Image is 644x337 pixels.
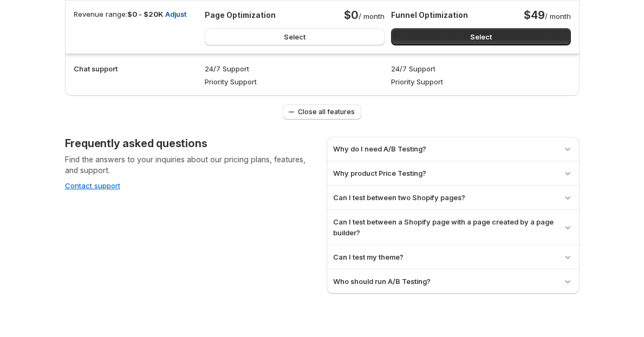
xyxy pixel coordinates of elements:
button: Select [391,28,571,45]
p: Find the answers to your inquiries about our pricing plans, features, and support. [65,154,318,176]
p: / month [344,9,385,22]
span: Select [284,31,305,42]
p: Revenue range: [74,9,163,45]
h3: Can I test between a Shopify page with a page created by a page builder? [333,216,554,238]
h2: Frequently asked questions [65,137,207,150]
p: 24/7 Support [205,63,257,74]
span: Select [470,31,492,42]
p: Priority Support [391,76,443,87]
button: Adjust [159,5,193,23]
p: Funnel Optimization [391,10,468,21]
p: 24/7 Support [391,63,443,74]
span: $49 [524,9,544,22]
span: $0 - $20K [127,10,163,18]
span: $0 [344,9,359,22]
span: Adjust [165,9,186,19]
h3: Who should run A/B Testing? [333,276,431,287]
p: / month [524,9,570,22]
p: Priority Support [205,76,257,87]
h3: Why do I need A/B Testing? [333,143,426,154]
button: Close all features [283,104,361,120]
p: Chat support [74,63,118,74]
span: Close all features [298,108,355,116]
h3: Why product Price Testing? [333,168,426,179]
button: Contact support [65,181,120,190]
button: Select [205,28,385,45]
h3: Can I test between two Shopify pages? [333,192,465,203]
p: Page Optimization [205,10,276,21]
h3: Can I test my theme? [333,252,404,262]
